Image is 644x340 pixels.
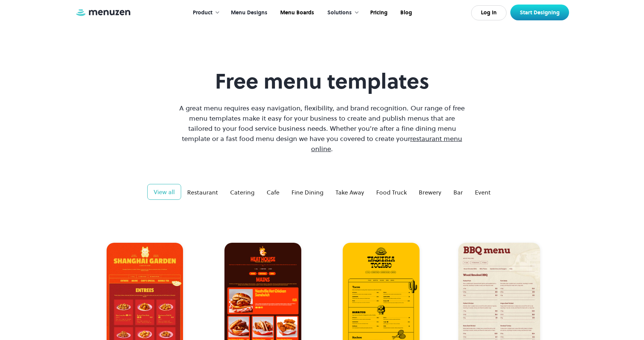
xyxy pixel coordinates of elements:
div: Solutions [320,1,363,25]
div: Food Truck [376,188,407,197]
a: Log In [471,5,507,20]
div: Restaurant [187,188,218,197]
div: Product [185,1,224,25]
div: Bar [453,188,463,197]
a: Menu Designs [224,1,273,25]
div: Take Away [336,188,364,197]
div: Brewery [419,188,441,197]
div: Fine Dining [291,188,324,197]
a: Start Designing [510,5,569,20]
div: View all [154,187,175,196]
p: A great menu requires easy navigation, flexibility, and brand recognition. Our range of free menu... [177,103,467,154]
a: Menu Boards [273,1,320,25]
div: Product [193,9,212,17]
a: Pricing [363,1,393,25]
div: Catering [230,188,255,197]
h1: Free menu templates [177,69,467,94]
div: Event [475,188,491,197]
div: Cafe [267,188,279,197]
a: Blog [393,1,418,25]
div: Solutions [327,9,352,17]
